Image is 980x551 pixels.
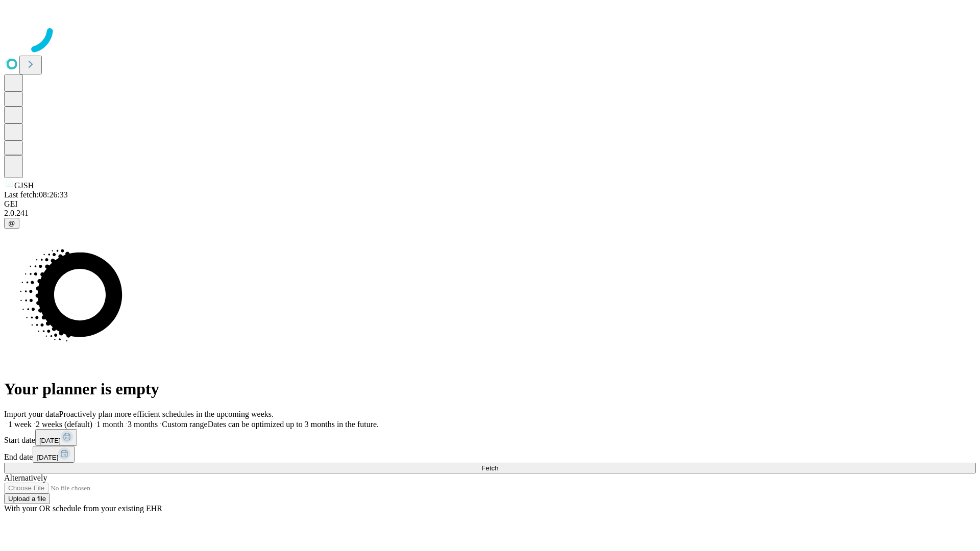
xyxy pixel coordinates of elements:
[8,219,15,227] span: @
[4,380,976,398] h1: Your planner is empty
[4,463,976,473] button: Fetch
[14,181,34,190] span: GJSH
[162,420,207,429] span: Custom range
[37,454,58,461] span: [DATE]
[4,446,976,463] div: End date
[481,464,498,472] span: Fetch
[208,420,379,429] span: Dates can be optimized up to 3 months in the future.
[4,209,976,218] div: 2.0.241
[96,420,124,429] span: 1 month
[4,504,162,513] span: With your OR schedule from your existing EHR
[4,429,976,446] div: Start date
[33,446,75,463] button: [DATE]
[35,429,77,446] button: [DATE]
[36,420,92,429] span: 2 weeks (default)
[128,420,158,429] span: 3 months
[8,420,32,429] span: 1 week
[4,410,59,418] span: Import your data
[4,473,47,482] span: Alternatively
[4,190,68,199] span: Last fetch: 08:26:33
[4,218,19,229] button: @
[39,437,61,444] span: [DATE]
[59,410,274,418] span: Proactively plan more efficient schedules in the upcoming weeks.
[4,493,50,504] button: Upload a file
[4,199,976,209] div: GEI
